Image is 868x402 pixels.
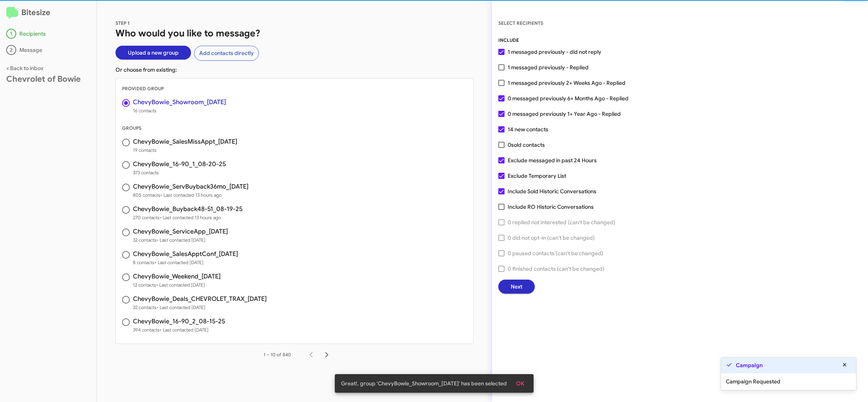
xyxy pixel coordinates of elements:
span: 0 [508,140,545,149]
span: 14 new contacts [508,125,548,134]
span: 8 contacts [133,259,238,266]
button: Next page [319,347,334,362]
span: 0 did not opt-in (can't be changed) [508,233,595,242]
span: 270 contacts [133,214,243,222]
span: 373 contacts [133,169,226,177]
span: 12 contacts [133,281,220,289]
button: Add contacts directly [194,46,259,61]
span: Next [511,280,522,294]
button: Previous page [303,347,319,362]
button: Next [498,280,535,294]
span: • Last contacted 13 hours ago [160,215,221,220]
h3: ChevyBowie_Weekend_[DATE] [133,273,220,280]
span: 394 contacts [133,326,225,334]
span: 32 contacts [133,304,267,311]
h2: Bitesize [6,7,90,19]
button: OK [510,376,530,390]
div: Message [6,45,90,55]
span: sold contacts [511,141,545,148]
h3: ChevyBowie_SalesMissAppt_[DATE] [133,139,237,145]
h3: ChevyBowie_SalesApptConf_[DATE] [133,251,238,257]
div: INCLUDE [498,36,862,44]
span: 0 messaged previously 1+ Year Ago - Replied [508,109,621,119]
span: Exclude Temporary List [508,171,566,180]
span: 0 messaged previously 6+ Months Ago - Replied [508,94,629,103]
span: • Last contacted [DATE] [160,327,208,333]
span: Exclude messaged in past 24 Hours [508,156,597,165]
div: PROVIDED GROUP [116,85,473,93]
span: • Last contacted [DATE] [157,304,205,310]
div: 2 [6,45,16,55]
h3: ChevyBowie_Buyback48-51_08-19-25 [133,206,243,212]
h3: ChevyBowie_ServBuyback36mo_[DATE] [133,184,248,190]
span: 0 finished contacts (can't be changed) [508,264,604,273]
h3: ChevyBowie_16-90_2_08-15-25 [133,318,225,325]
h3: ChevyBowie_16-90_1_08-20-25 [133,161,226,167]
span: SELECT RECIPIENTS [498,20,543,26]
img: logo-minimal.svg [6,7,18,19]
span: 805 contacts [133,191,248,199]
div: Campaign Requested [721,373,856,390]
span: • Last contacted [DATE] [157,237,205,243]
span: • Last contacted 13 hours ago [160,192,222,198]
div: GROUPS [116,124,473,132]
h3: ChevyBowie_Showroom_[DATE] [133,99,226,105]
div: Recipients [6,29,90,39]
span: STEP 1 [115,20,130,26]
span: Include Sold Historic Conversations [508,187,596,196]
span: 19 contacts [133,146,237,154]
div: 1 [6,29,16,39]
strong: Campaign [736,361,763,369]
div: Chevrolet of Bowie [6,75,90,83]
span: Great!, group 'ChevyBowie_Showroom_[DATE]' has been selected [341,380,507,387]
a: < Back to inbox [6,65,43,72]
span: • Last contacted [DATE] [155,259,203,265]
button: Upload a new group [115,46,191,60]
h1: Who would you like to message? [115,27,474,40]
span: 32 contacts [133,236,228,244]
span: 16 contacts [133,107,226,115]
h3: ChevyBowie_Deals_CHEVROLET_TRAX_[DATE] [133,296,267,302]
span: • Last contacted [DATE] [156,282,205,288]
span: OK [516,376,524,390]
span: 1 messaged previously - Replied [508,63,589,72]
div: 1 – 10 of 840 [263,351,291,359]
span: 0 paused contacts (can't be changed) [508,249,603,258]
span: Include RO Historic Conversations [508,202,594,211]
span: Upload a new group [128,46,179,60]
span: 1 messaged previously - did not reply [508,47,601,57]
h3: ChevyBowie_ServiceApp_[DATE] [133,228,228,235]
p: Or choose from existing: [115,66,474,74]
span: 0 replied not interested (can't be changed) [508,218,615,227]
span: 1 messaged previously 2+ Weeks Ago - Replied [508,78,625,88]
